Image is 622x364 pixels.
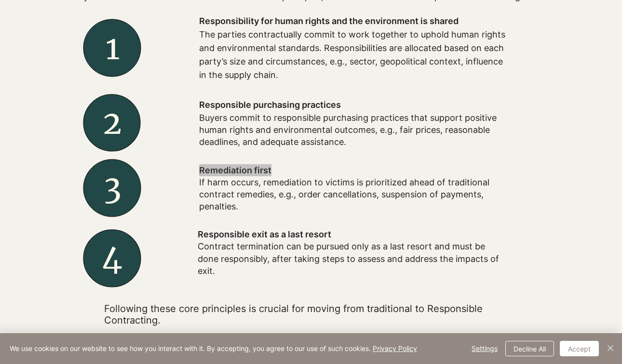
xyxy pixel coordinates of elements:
[199,165,271,175] span: Remediation first
[472,341,498,356] span: Settings
[198,229,331,239] span: Responsible exit as a last resort
[199,28,508,82] p: The parties contractually commit to work together to uphold human rights and environmental standa...
[373,344,417,352] a: Privacy Policy
[10,344,417,353] span: We use cookies on our website to see how you interact with it. By accepting, you agree to our use...
[64,26,161,70] h2: 1
[198,240,506,277] p: Contract termination can be pursued only as a last resort and must be done responsibly, after tak...
[605,341,616,356] button: Close
[79,165,146,209] h2: 3
[605,342,616,354] img: Close
[199,176,508,213] p: If harm occurs, remediation to victims is prioritized ahead of traditional contract remedies, e.g...
[560,341,599,356] button: Accept
[199,100,341,110] span: Responsible purchasing practices
[64,101,161,145] h2: 2
[78,235,146,280] h2: 4
[505,341,554,356] button: Decline All
[199,16,459,26] span: Responsibility for human rights and the environment is shared
[104,303,507,326] p: ​Following these core principles is crucial for moving from traditional to Responsible Contracting.
[199,112,508,148] p: Buyers commit to responsible purchasing practices that support positive human rights and environm...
